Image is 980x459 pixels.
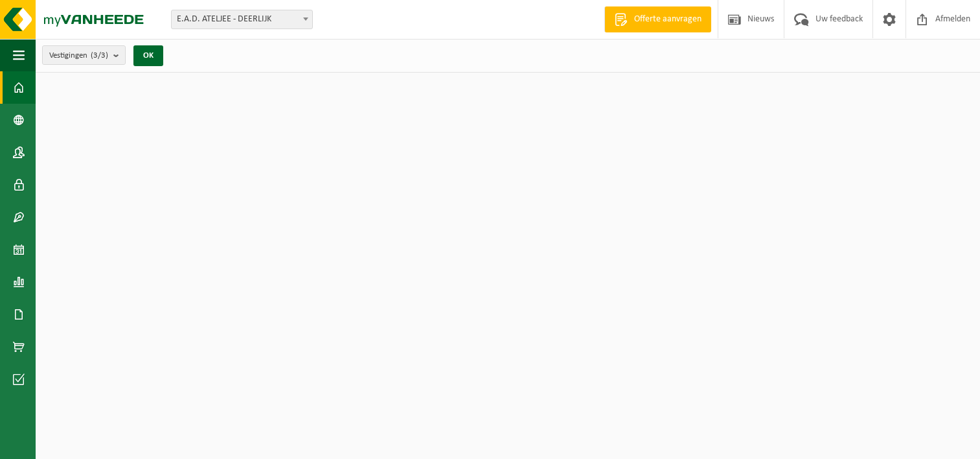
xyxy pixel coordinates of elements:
[171,10,313,29] span: E.A.D. ATELJEE - DEERLIJK
[133,45,163,66] button: OK
[604,6,711,32] a: Offerte aanvragen
[42,45,126,65] button: Vestigingen(3/3)
[49,46,108,65] span: Vestigingen
[172,10,312,29] span: E.A.D. ATELJEE - DEERLIJK
[631,13,705,26] span: Offerte aanvragen
[91,51,108,60] count: (3/3)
